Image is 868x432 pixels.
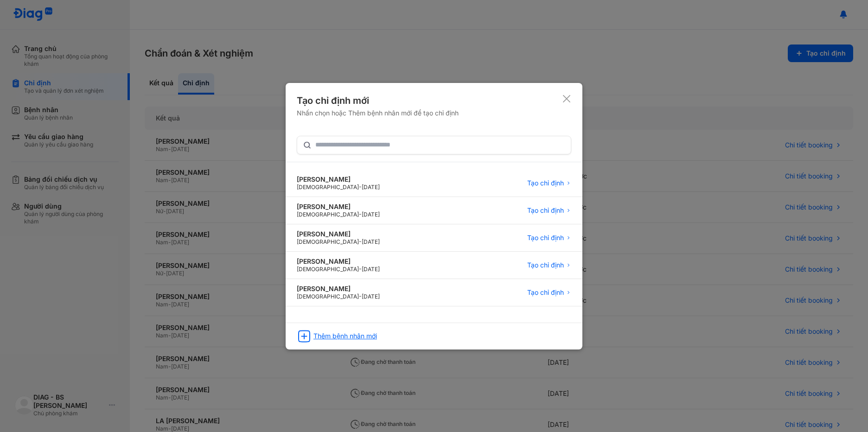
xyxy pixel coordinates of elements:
[297,230,380,238] div: [PERSON_NAME]
[297,175,380,184] div: [PERSON_NAME]
[297,285,380,293] div: [PERSON_NAME]
[362,211,380,218] span: [DATE]
[527,288,564,297] span: Tạo chỉ định
[297,257,380,266] div: [PERSON_NAME]
[359,266,362,273] span: -
[362,293,380,300] span: [DATE]
[359,211,362,218] span: -
[313,332,377,340] div: Thêm bệnh nhân mới
[359,238,362,245] span: -
[362,184,380,191] span: [DATE]
[527,261,564,269] span: Tạo chỉ định
[362,266,380,273] span: [DATE]
[297,238,359,245] span: [DEMOGRAPHIC_DATA]
[359,184,362,191] span: -
[297,293,359,300] span: [DEMOGRAPHIC_DATA]
[527,179,564,187] span: Tạo chỉ định
[362,238,380,245] span: [DATE]
[297,184,359,191] span: [DEMOGRAPHIC_DATA]
[297,94,459,107] div: Tạo chỉ định mới
[527,206,564,215] span: Tạo chỉ định
[527,234,564,242] span: Tạo chỉ định
[297,211,359,218] span: [DEMOGRAPHIC_DATA]
[297,266,359,273] span: [DEMOGRAPHIC_DATA]
[297,109,459,117] div: Nhấn chọn hoặc Thêm bệnh nhân mới để tạo chỉ định
[359,293,362,300] span: -
[297,203,380,211] div: [PERSON_NAME]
